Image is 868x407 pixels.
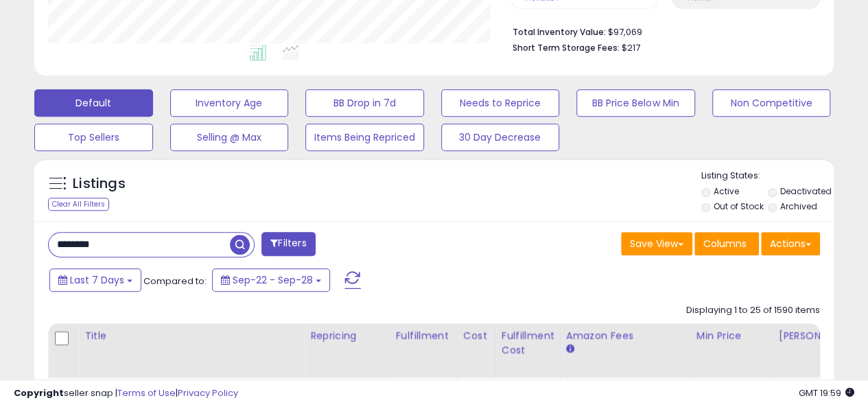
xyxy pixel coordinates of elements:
[49,268,141,292] button: Last 7 Days
[34,124,153,151] button: Top Sellers
[233,273,313,287] span: Sep-22 - Sep-28
[622,41,640,54] span: $217
[513,23,810,39] li: $97,069
[703,237,747,251] span: Columns
[513,26,606,38] b: Total Inventory Value:
[576,89,695,117] button: BB Price Below Min
[712,89,831,117] button: Non Competitive
[441,124,560,151] button: 30 Day Decrease
[713,185,738,197] label: Active
[621,232,692,255] button: Save View
[761,232,820,255] button: Actions
[513,42,620,54] b: Short Term Storage Fees:
[178,386,238,399] a: Privacy Policy
[305,89,424,117] button: BB Drop in 7d
[694,232,759,255] button: Columns
[566,343,574,356] small: Amazon Fees.
[502,329,554,358] div: Fulfillment Cost
[463,329,490,343] div: Cost
[686,304,820,317] div: Displaying 1 to 25 of 1590 items
[34,89,153,117] button: Default
[441,89,560,117] button: Needs to Reprice
[566,329,685,343] div: Amazon Fees
[780,200,817,212] label: Archived
[14,386,64,399] strong: Copyright
[779,329,860,343] div: [PERSON_NAME]
[117,386,176,399] a: Terms of Use
[713,200,763,212] label: Out of Stock
[70,273,124,287] span: Last 7 Days
[73,174,126,194] h5: Listings
[310,329,384,343] div: Repricing
[780,185,832,197] label: Deactivated
[696,329,767,343] div: Min Price
[261,232,315,256] button: Filters
[170,124,289,151] button: Selling @ Max
[212,268,330,292] button: Sep-22 - Sep-28
[305,124,424,151] button: Items Being Repriced
[14,387,238,400] div: seller snap | |
[84,329,298,343] div: Title
[799,386,854,399] span: 2025-10-6 19:59 GMT
[701,170,834,183] p: Listing States:
[48,198,109,211] div: Clear All Filters
[396,329,451,343] div: Fulfillment
[170,89,289,117] button: Inventory Age
[143,275,207,288] span: Compared to:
